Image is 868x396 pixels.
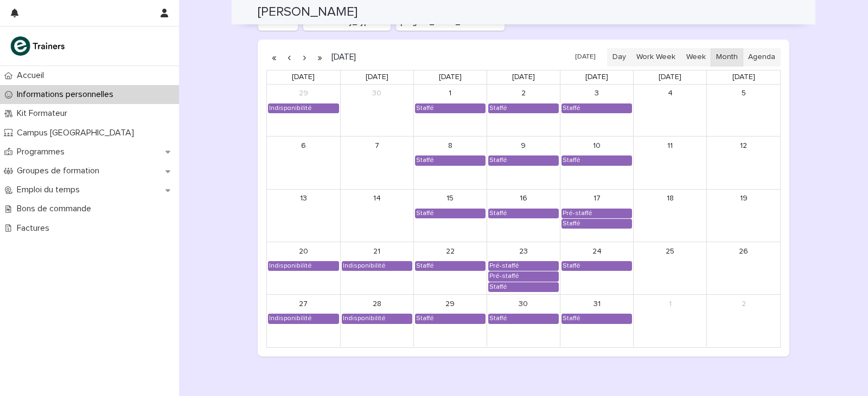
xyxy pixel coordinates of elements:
[297,49,312,66] button: Next month
[368,295,386,313] a: October 28, 2025
[312,49,327,66] button: Next year
[583,70,610,84] a: Friday
[269,104,312,113] div: Indisponibilité
[413,189,487,242] td: October 15, 2025
[634,137,707,189] td: October 11, 2025
[515,190,532,207] a: October 16, 2025
[12,70,53,81] p: Accueil
[442,137,459,154] a: October 8, 2025
[730,70,757,84] a: Sunday
[588,295,605,313] a: October 31, 2025
[735,85,752,102] a: October 5, 2025
[368,243,386,260] a: October 21, 2025
[267,85,340,137] td: September 29, 2025
[489,314,508,323] div: Staffé
[560,242,634,294] td: October 24, 2025
[661,85,679,102] a: October 4, 2025
[258,4,358,20] h2: [PERSON_NAME]
[363,70,391,84] a: Tuesday
[267,242,340,294] td: October 20, 2025
[9,35,68,57] img: K0CqGN7SDeD6s4JG8KQk
[269,262,312,270] div: Indisponibilité
[515,295,532,313] a: October 30, 2025
[266,49,282,66] button: Previous year
[680,48,711,67] button: Week
[735,137,752,154] a: October 12, 2025
[661,137,679,154] a: October 11, 2025
[562,104,581,113] div: Staffé
[290,70,317,84] a: Monday
[588,190,605,207] a: October 17, 2025
[295,137,312,154] a: October 6, 2025
[562,314,581,323] div: Staffé
[743,48,781,67] button: Agenda
[416,156,435,165] div: Staffé
[562,156,581,165] div: Staffé
[416,314,435,323] div: Staffé
[489,104,508,113] div: Staffé
[661,295,679,313] a: November 1, 2025
[340,137,413,189] td: October 7, 2025
[588,137,605,154] a: October 10, 2025
[413,242,487,294] td: October 22, 2025
[607,48,631,67] button: Day
[267,189,340,242] td: October 13, 2025
[707,295,780,347] td: November 2, 2025
[267,295,340,347] td: October 27, 2025
[368,137,386,154] a: October 7, 2025
[437,70,464,84] a: Wednesday
[12,166,108,176] p: Groupes de formation
[368,190,386,207] a: October 14, 2025
[487,295,560,347] td: October 30, 2025
[368,85,386,102] a: September 30, 2025
[295,295,312,313] a: October 27, 2025
[487,242,560,294] td: October 23, 2025
[656,70,684,84] a: Saturday
[416,209,435,218] div: Staffé
[515,137,532,154] a: October 9, 2025
[707,242,780,294] td: October 26, 2025
[12,147,73,157] p: Programmes
[562,219,581,228] div: Staffé
[340,242,413,294] td: October 21, 2025
[342,314,386,323] div: Indisponibilité
[562,262,581,270] div: Staffé
[631,48,681,67] button: Work Week
[661,243,679,260] a: October 25, 2025
[515,85,532,102] a: October 2, 2025
[487,85,560,137] td: October 2, 2025
[489,262,520,270] div: Pré-staffé
[707,137,780,189] td: October 12, 2025
[707,85,780,137] td: October 5, 2025
[560,189,634,242] td: October 17, 2025
[515,243,532,260] a: October 23, 2025
[340,295,413,347] td: October 28, 2025
[707,189,780,242] td: October 19, 2025
[295,190,312,207] a: October 13, 2025
[489,272,520,281] div: Pré-staffé
[413,295,487,347] td: October 29, 2025
[442,295,459,313] a: October 29, 2025
[661,190,679,207] a: October 18, 2025
[634,85,707,137] td: October 4, 2025
[487,137,560,189] td: October 9, 2025
[12,223,58,233] p: Factures
[489,209,508,218] div: Staffé
[735,190,752,207] a: October 19, 2025
[295,243,312,260] a: October 20, 2025
[560,85,634,137] td: October 3, 2025
[735,243,752,260] a: October 26, 2025
[413,137,487,189] td: October 8, 2025
[269,314,312,323] div: Indisponibilité
[634,242,707,294] td: October 25, 2025
[340,189,413,242] td: October 14, 2025
[342,262,386,270] div: Indisponibilité
[588,85,605,102] a: October 3, 2025
[12,108,76,119] p: Kit Formateur
[560,295,634,347] td: October 31, 2025
[416,104,435,113] div: Staffé
[442,85,459,102] a: October 1, 2025
[562,209,593,218] div: Pré-staffé
[12,185,88,195] p: Emploi du temps
[442,190,459,207] a: October 15, 2025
